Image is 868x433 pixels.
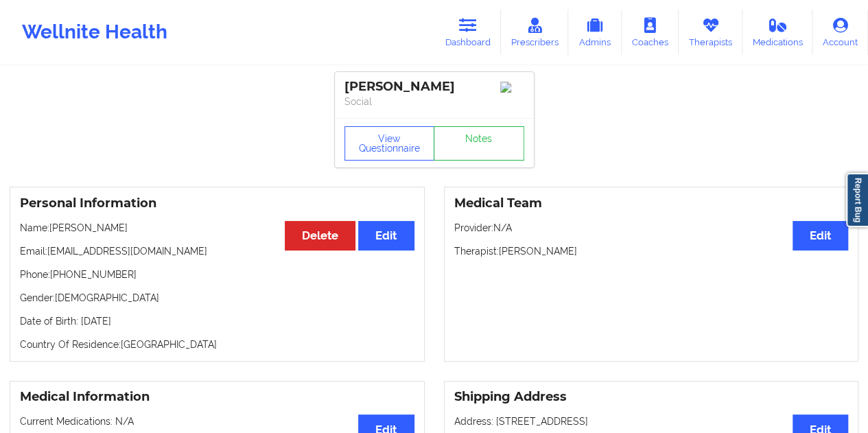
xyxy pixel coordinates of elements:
[846,173,868,227] a: Report Bug
[358,221,414,250] button: Edit
[812,10,868,55] a: Account
[500,82,524,93] img: Image%2Fplaceholer-image.png
[742,10,813,55] a: Medications
[622,10,679,55] a: Coaches
[501,10,569,55] a: Prescribers
[344,79,524,95] div: [PERSON_NAME]
[454,221,849,235] p: Provider: N/A
[20,314,414,328] p: Date of Birth: [DATE]
[793,221,848,250] button: Edit
[344,95,524,108] p: Social
[20,291,414,305] p: Gender: [DEMOGRAPHIC_DATA]
[20,196,414,211] h3: Personal Information
[454,414,849,428] p: Address: [STREET_ADDRESS]
[568,10,622,55] a: Admins
[454,389,849,405] h3: Shipping Address
[285,221,355,250] button: Delete
[454,196,849,211] h3: Medical Team
[679,10,742,55] a: Therapists
[435,10,501,55] a: Dashboard
[20,414,414,428] p: Current Medications: N/A
[20,244,414,258] p: Email: [EMAIL_ADDRESS][DOMAIN_NAME]
[20,389,414,405] h3: Medical Information
[454,244,849,258] p: Therapist: [PERSON_NAME]
[20,268,414,281] p: Phone: [PHONE_NUMBER]
[434,126,524,161] a: Notes
[20,338,414,351] p: Country Of Residence: [GEOGRAPHIC_DATA]
[20,221,414,235] p: Name: [PERSON_NAME]
[344,126,435,161] button: View Questionnaire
